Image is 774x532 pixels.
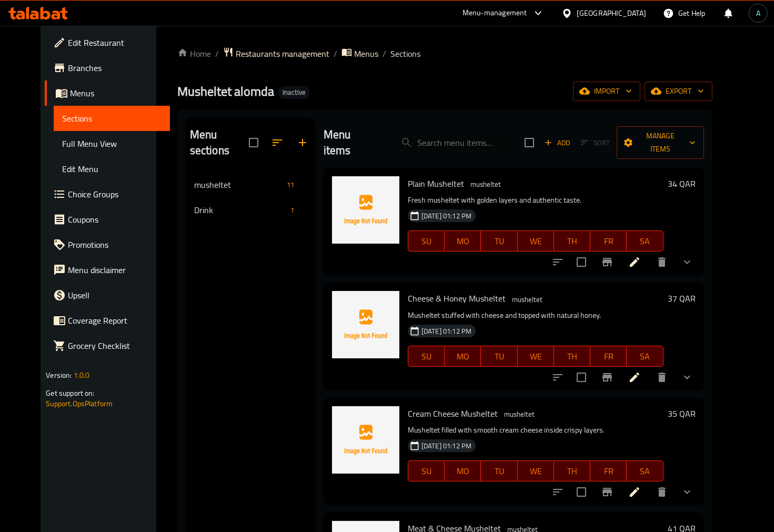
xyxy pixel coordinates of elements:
span: Grocery Checklist [68,339,162,352]
span: [DATE] 01:12 PM [417,326,476,336]
span: Cheese & Honey Musheltet [408,290,506,306]
h6: 34 QAR [668,176,696,191]
span: MO [449,464,477,479]
button: MO [445,460,481,481]
a: Coupons [45,207,170,232]
div: items [286,204,298,216]
img: Cream Cheese Musheltet [332,406,399,474]
a: Grocery Checklist [45,333,170,358]
nav: breadcrumb [177,47,712,61]
span: SA [631,464,659,479]
a: Sections [54,106,170,131]
button: SU [408,230,445,252]
nav: Menu sections [186,168,315,227]
span: WE [522,349,550,364]
svg: Show Choices [681,256,693,268]
span: MO [449,349,477,364]
button: MO [445,346,481,367]
div: musheltet11 [186,172,315,197]
button: sort-choices [545,365,570,390]
a: Restaurants management [223,47,329,61]
span: 1 [286,205,298,215]
span: import [581,85,632,98]
a: Choice Groups [45,182,170,207]
a: Menus [341,47,378,61]
li: / [383,47,386,60]
span: SU [413,464,440,479]
button: WE [518,346,554,367]
button: TU [481,230,517,252]
div: Menu-management [463,7,527,19]
span: 1.0.0 [74,368,90,382]
span: Sort sections [265,130,290,155]
button: export [645,82,712,101]
span: Sections [390,47,420,60]
span: Edit Restaurant [68,36,162,49]
a: Edit menu item [628,486,641,498]
a: Promotions [45,232,170,257]
span: Select section first [574,135,617,151]
button: FR [590,230,627,252]
div: musheltet [500,408,539,421]
button: show more [675,365,700,390]
button: FR [590,346,627,367]
p: Fresh musheltet with golden layers and authentic taste. [408,194,664,207]
span: WE [522,464,550,479]
button: Branch-specific-item [595,365,620,390]
span: Add item [540,135,574,151]
span: A [756,7,760,19]
span: musheltet [508,294,547,306]
a: Edit menu item [628,256,641,268]
span: Select to update [570,366,592,388]
button: show more [675,249,700,275]
span: Select to update [570,251,592,273]
div: Inactive [278,86,310,99]
span: TU [485,349,513,364]
a: Upsell [45,283,170,308]
button: SA [627,230,663,252]
button: SA [627,346,663,367]
button: TU [481,346,517,367]
span: export [653,85,704,98]
span: MO [449,234,477,249]
span: SU [413,349,440,364]
button: WE [518,460,554,481]
span: FR [595,464,622,479]
span: Coverage Report [68,314,162,327]
span: Cream Cheese Musheltet [408,406,498,421]
h2: Menu items [324,127,379,158]
input: search [392,134,516,152]
li: / [215,47,219,60]
button: WE [518,230,554,252]
button: TH [554,460,590,481]
h6: 37 QAR [668,291,696,306]
span: Menus [354,47,378,60]
span: FR [595,234,622,249]
button: delete [649,249,675,275]
span: [DATE] 01:12 PM [417,211,476,221]
div: items [283,178,298,191]
span: Branches [68,62,162,74]
a: Menu disclaimer [45,257,170,283]
a: Branches [45,55,170,81]
span: [DATE] 01:12 PM [417,441,476,451]
div: Drink1 [186,197,315,223]
a: Edit Menu [54,156,170,182]
span: Add [543,137,571,149]
span: TH [558,349,586,364]
span: TU [485,464,513,479]
div: [GEOGRAPHIC_DATA] [577,7,646,19]
span: Edit Menu [62,163,162,175]
button: TU [481,460,517,481]
a: Menus [45,81,170,106]
div: Drink [194,204,286,216]
span: Musheltet alomda [177,79,274,103]
span: Select to update [570,481,592,503]
a: Edit Restaurant [45,30,170,55]
span: Select all sections [243,132,265,154]
span: Select section [518,132,540,154]
span: TU [485,234,513,249]
a: Support.OpsPlatform [46,397,113,410]
span: musheltet [194,178,283,191]
span: musheltet [500,408,539,420]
